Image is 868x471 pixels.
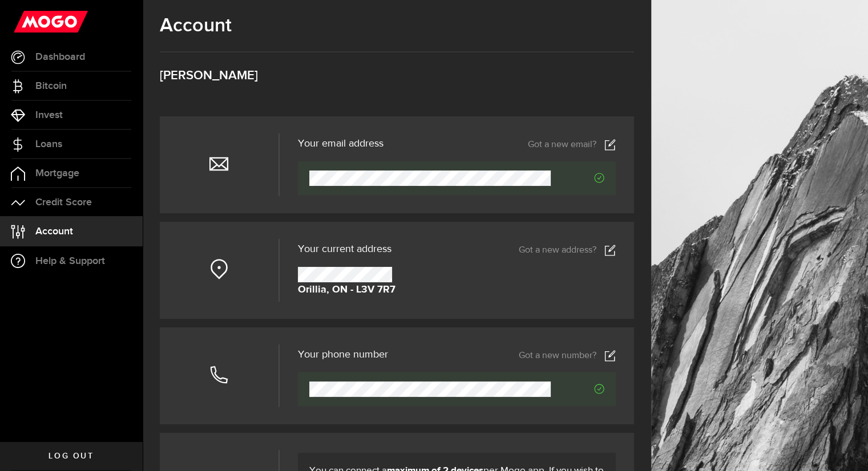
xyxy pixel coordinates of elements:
span: Loans [35,139,62,149]
span: Dashboard [35,52,85,62]
strong: Orillia, ON - L3V 7R7 [298,282,395,298]
h3: [PERSON_NAME] [160,70,634,82]
h1: Account [160,14,634,37]
span: Mortgage [35,168,79,178]
span: Bitcoin [35,81,67,91]
a: Got a new email? [528,139,616,151]
span: Verified [551,173,604,183]
span: Your current address [298,244,391,254]
h3: Your email address [298,139,383,149]
a: Got a new address? [519,245,616,256]
span: Credit Score [35,197,92,208]
span: Log out [49,452,94,460]
h3: Your phone number [298,350,388,360]
span: Help & Support [35,256,105,266]
span: Invest [35,110,63,120]
span: Account [35,226,73,237]
a: Got a new number? [519,350,616,362]
span: Verified [551,384,604,394]
button: Open LiveChat chat widget [9,5,43,39]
